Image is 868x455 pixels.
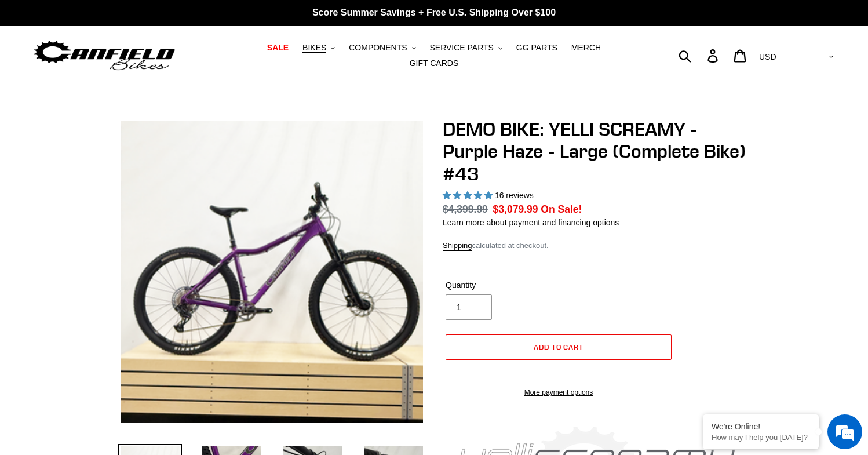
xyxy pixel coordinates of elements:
button: COMPONENTS [343,40,421,56]
a: GIFT CARDS [404,56,465,71]
span: SERVICE PARTS [429,43,493,53]
a: More payment options [446,387,672,398]
span: Add to cart [534,343,584,351]
span: BIKES [302,43,326,53]
span: GG PARTS [516,43,557,53]
button: Add to cart [446,334,672,360]
button: SERVICE PARTS [424,40,508,56]
input: Search [685,43,714,68]
span: GIFT CARDS [410,59,459,68]
div: calculated at checkout. [443,240,750,252]
label: Quantity [446,279,556,292]
a: Shipping [443,241,472,251]
button: BIKES [297,40,341,56]
a: Learn more about payment and financing options [443,218,619,227]
span: 5.00 stars [443,191,495,200]
img: DEMO BIKE: YELLI SCREAMY - Purple Haze - Large (Complete Bike) #43 [121,121,423,423]
span: $3,079.99 [493,203,538,215]
span: COMPONENTS [349,43,407,53]
a: GG PARTS [510,40,563,56]
p: How may I help you today? [712,433,810,442]
span: On Sale! [541,202,582,217]
span: MERCH [571,43,601,53]
img: Canfield Bikes [32,38,177,74]
span: 16 reviews [495,191,534,200]
a: SALE [261,40,294,56]
h1: DEMO BIKE: YELLI SCREAMY - Purple Haze - Large (Complete Bike) #43 [443,118,750,185]
s: $4,399.99 [443,203,488,215]
div: We're Online! [712,422,810,431]
span: SALE [267,43,289,53]
a: MERCH [566,40,607,56]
